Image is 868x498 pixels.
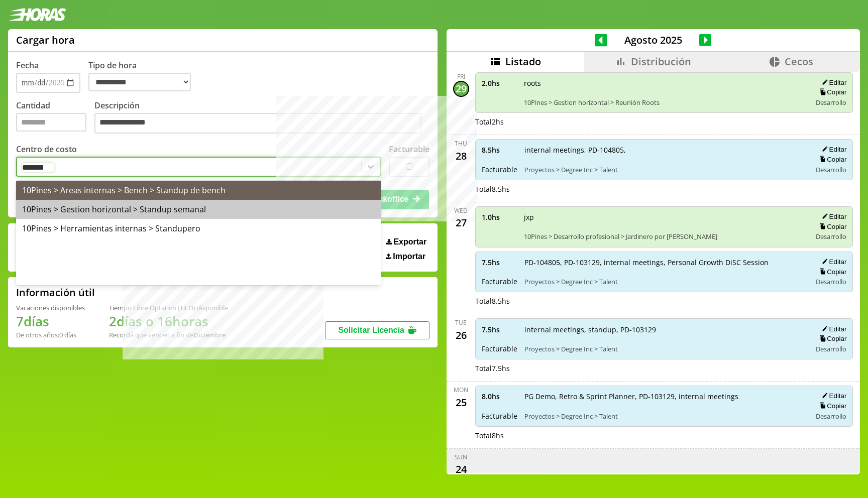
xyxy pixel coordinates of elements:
[109,330,228,339] div: Recordá que vencen a fin de
[383,237,429,247] button: Exportar
[524,412,805,421] span: Proyectos > Degree Inc > Talent
[88,73,191,91] select: Tipo de hora
[631,55,691,68] span: Distribución
[447,72,860,473] div: scrollable content
[524,258,805,267] span: PD-104805, PD-103129, internal meetings, Personal Growth DiSC Session
[94,100,429,137] label: Descripción
[16,33,75,47] h1: Cargar hora
[816,232,846,241] span: Desarrollo
[785,55,813,68] span: Cecos
[816,412,846,421] span: Desarrollo
[607,33,699,47] span: Agosto 2025
[94,113,421,134] textarea: Descripción
[475,184,853,194] div: Total 8.5 hs
[482,165,517,174] span: Facturable
[16,100,94,137] label: Cantidad
[482,411,517,421] span: Facturable
[453,81,469,97] div: 29
[819,212,846,221] button: Editar
[475,431,853,440] div: Total 8 hs
[524,212,805,222] span: jxp
[524,232,805,241] span: 10Pines > Desarrollo profesional > Jardinero por [PERSON_NAME]
[482,212,517,222] span: 1.0 hs
[455,139,467,148] div: Thu
[453,148,469,164] div: 28
[816,88,846,96] button: Copiar
[819,78,846,87] button: Editar
[816,222,846,231] button: Copiar
[16,200,381,219] div: 10Pines > Gestion horizontal > Standup semanal
[16,219,381,238] div: 10Pines > Herramientas internas > Standupero
[819,145,846,154] button: Editar
[482,344,517,353] span: Facturable
[816,268,846,276] button: Copiar
[455,453,467,461] div: Sun
[816,402,846,410] button: Copiar
[524,325,805,334] span: internal meetings, standup, PD-103129
[455,318,467,327] div: Tue
[816,165,846,174] span: Desarrollo
[109,312,228,330] h1: 2 días o 16 horas
[475,117,853,127] div: Total 2 hs
[524,392,805,401] span: PG Demo, Retro & Sprint Planner, PD-103129, internal meetings
[524,277,805,286] span: Proyectos > Degree Inc > Talent
[816,277,846,286] span: Desarrollo
[193,330,226,339] b: Diciembre
[393,252,425,261] span: Importar
[457,72,465,81] div: Fri
[8,8,66,21] img: logotipo
[816,334,846,343] button: Copiar
[109,303,228,312] div: Tiempo Libre Optativo (TiLO) disponible
[16,286,95,299] h2: Información útil
[454,386,468,394] div: Mon
[819,325,846,333] button: Editar
[393,237,426,246] span: Exportar
[453,327,469,343] div: 26
[524,145,805,155] span: internal meetings, PD-104805,
[816,344,846,353] span: Desarrollo
[524,165,805,174] span: Proyectos > Degree Inc > Talent
[482,325,517,334] span: 7.5 hs
[475,363,853,373] div: Total 7.5 hs
[524,344,805,353] span: Proyectos > Degree Inc > Talent
[482,258,517,267] span: 7.5 hs
[16,60,39,71] label: Fecha
[16,312,85,330] h1: 7 días
[454,206,468,215] div: Wed
[16,181,381,200] div: 10Pines > Areas internas > Bench > Standup de bench
[524,98,805,107] span: 10Pines > Gestion horizontal > Reunión Roots
[16,330,85,339] div: De otros años: 0 días
[453,461,469,477] div: 24
[475,296,853,306] div: Total 8.5 hs
[816,155,846,164] button: Copiar
[16,113,86,132] input: Cantidad
[453,215,469,231] div: 27
[816,98,846,107] span: Desarrollo
[16,144,77,155] label: Centro de costo
[325,321,429,339] button: Solicitar Licencia
[482,277,517,286] span: Facturable
[453,394,469,410] div: 25
[389,144,429,155] label: Facturable
[333,195,408,203] span: Enviar al backoffice
[16,303,85,312] div: Vacaciones disponibles
[482,392,517,401] span: 8.0 hs
[819,392,846,400] button: Editar
[482,78,517,88] span: 2.0 hs
[338,326,404,334] span: Solicitar Licencia
[819,258,846,266] button: Editar
[505,55,541,68] span: Listado
[524,78,805,88] span: roots
[482,145,517,155] span: 8.5 hs
[88,60,199,93] label: Tipo de hora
